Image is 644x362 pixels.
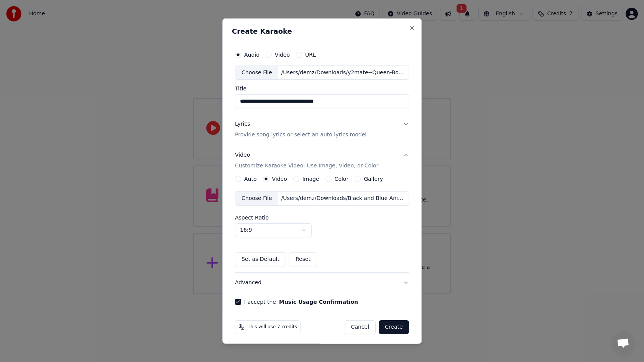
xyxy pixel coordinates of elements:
button: LyricsProvide song lyrics or select an auto lyrics model [235,114,409,145]
button: I accept the [279,299,358,305]
div: /Users/demz/Downloads/Black and Blue Animated Karaoke Party Announcement Video (3).mp4 [278,195,409,202]
button: Create [379,320,409,334]
label: Gallery [364,176,383,182]
div: /Users/demz/Downloads/y2mate--Queen-Bohemian-Rhapsody-Lyrics.mp3 [278,69,409,76]
div: VideoCustomize Karaoke Video: Use Image, Video, or Color [235,176,409,272]
button: Reset [289,252,317,266]
p: Customize Karaoke Video: Use Image, Video, or Color [235,162,378,170]
span: This will use 7 credits [248,324,297,330]
label: Image [302,176,319,182]
label: Video [275,52,290,57]
label: Auto [244,176,257,182]
div: Choose File [235,66,278,79]
label: URL [305,52,316,57]
label: Audio [244,52,260,57]
div: Choose File [235,192,278,205]
label: Video [272,176,287,182]
button: Advanced [235,273,409,293]
h2: Create Karaoke [232,28,412,34]
button: Cancel [345,320,376,334]
button: VideoCustomize Karaoke Video: Use Image, Video, or Color [235,145,409,176]
div: Lyrics [235,120,250,128]
button: Set as Default [235,252,286,266]
label: Title [235,86,409,91]
label: I accept the [244,299,358,305]
div: Video [235,151,378,170]
label: Aspect Ratio [235,215,409,220]
label: Color [335,176,349,182]
p: Provide song lyrics or select an auto lyrics model [235,131,366,139]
